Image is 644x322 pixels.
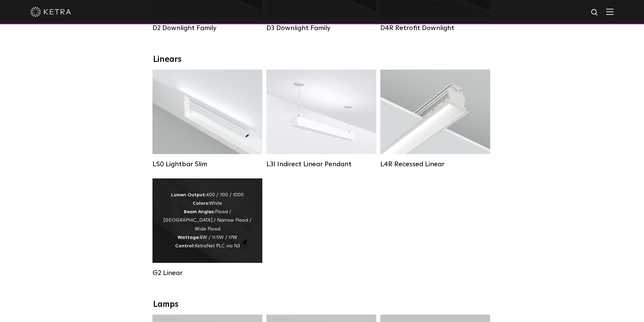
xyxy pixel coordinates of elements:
[171,193,206,197] strong: Lumen Output:
[266,70,376,168] a: L3I Indirect Linear Pendant Lumen Output:400 / 600 / 800 / 1000Housing Colors:White / BlackContro...
[591,8,599,17] img: search icon
[380,70,490,168] a: L4R Recessed Linear Lumen Output:400 / 600 / 800 / 1000Colors:White / BlackControl:Lutron Clear C...
[266,24,376,32] div: D3 Downlight Family
[266,160,376,168] div: L3I Indirect Linear Pendant
[153,55,491,65] div: Linears
[177,235,200,240] strong: Wattage:
[152,24,262,32] div: D2 Downlight Family
[380,160,490,168] div: L4R Recessed Linear
[30,7,71,17] img: ketra-logo-2019-white
[152,269,262,277] div: G2 Linear
[606,8,614,15] img: Hamburger%20Nav.svg
[163,191,252,250] div: 400 / 700 / 1000 White Flood / [GEOGRAPHIC_DATA] / Narrow Flood / Wide Flood 8W / 11.5W / 17W Ket...
[152,160,262,168] div: LS0 Lightbar Slim
[152,178,262,277] a: G2 Linear Lumen Output:400 / 700 / 1000Colors:WhiteBeam Angles:Flood / [GEOGRAPHIC_DATA] / Narrow...
[175,244,195,248] strong: Control:
[153,300,491,309] div: Lamps
[152,70,262,168] a: LS0 Lightbar Slim Lumen Output:200 / 350Colors:White / BlackControl:X96 Controller
[184,209,215,214] strong: Beam Angles:
[380,24,490,32] div: D4R Retrofit Downlight
[193,201,209,206] strong: Colors:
